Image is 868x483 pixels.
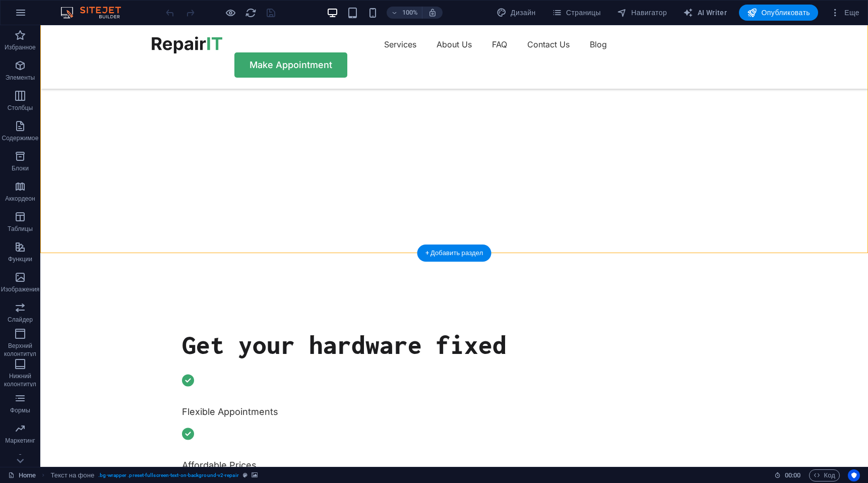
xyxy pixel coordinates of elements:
[5,43,36,51] p: Избранное
[809,469,840,481] button: Код
[8,255,32,263] p: Функции
[243,472,247,478] i: Этот элемент является настраиваемым пресетом
[683,8,727,18] span: AI Writer
[1,285,40,293] p: Изображения
[2,134,39,142] p: Содержимое
[826,5,863,21] button: Еще
[58,7,134,19] img: Editor Logo
[679,5,731,21] button: AI Writer
[785,469,800,481] span: 00 00
[252,472,258,478] i: Этот элемент включает фон
[739,5,818,21] button: Опубликовать
[548,5,605,21] button: Страницы
[617,8,667,18] span: Навигатор
[8,104,33,112] p: Столбцы
[848,469,860,481] button: Usercentrics
[51,469,258,481] nav: breadcrumb
[492,5,540,21] div: Дизайн (Ctrl+Alt+Y)
[6,74,35,82] p: Элементы
[552,8,601,18] span: Страницы
[10,406,30,414] p: Формы
[12,164,29,172] p: Блоки
[98,469,238,481] span: . bg-wrapper .preset-fullscreen-text-on-background-v2-repair
[497,8,536,18] span: Дизайн
[387,7,422,19] button: 100%
[830,8,859,18] span: Еще
[51,469,95,481] span: Щелкните, чтобы выбрать. Дважды щелкните, чтобы изменить
[402,7,418,19] h6: 100%
[792,471,793,479] span: :
[244,7,257,19] button: reload
[8,225,33,233] p: Таблицы
[8,316,33,324] p: Слайдер
[613,5,671,21] button: Навигатор
[814,469,835,481] span: Код
[224,7,236,19] button: Нажмите здесь, чтобы выйти из режима предварительного просмотра и продолжить редактирование
[245,7,257,19] i: Перезагрузить страницу
[492,5,540,21] button: Дизайн
[747,8,810,18] span: Опубликовать
[5,437,35,445] p: Маркетинг
[428,8,437,17] i: При изменении размера уровень масштабирования подстраивается автоматически в соответствии с выбра...
[5,195,35,203] p: Аккордеон
[8,469,36,481] a: Щелкните для отмены выбора. Дважды щелкните, чтобы открыть Страницы
[774,469,801,481] h6: Время сеанса
[417,245,491,262] div: + Добавить раздел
